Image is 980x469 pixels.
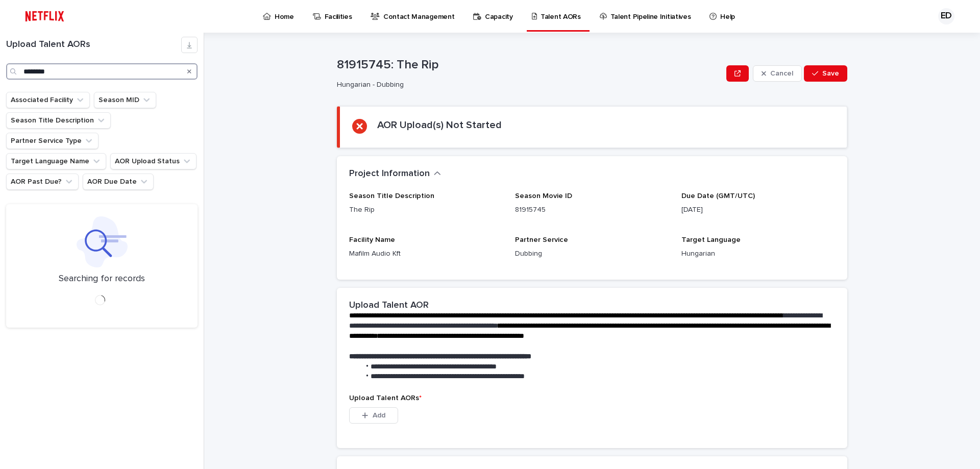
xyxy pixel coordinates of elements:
[349,168,441,180] button: Project Information
[515,192,572,200] span: Season Movie ID
[94,92,156,108] button: Season MID
[349,300,429,311] h2: Upload Talent AOR
[753,65,802,82] button: Cancel
[20,6,69,27] img: ifQbXi3ZQGMSEF7WDB7W
[6,63,198,80] input: Search
[349,236,395,243] span: Facility Name
[349,168,430,180] h2: Project Information
[6,39,181,51] h1: Upload Talent AORs
[822,70,839,77] span: Save
[681,192,755,200] span: Due Date (GMT/UTC)
[681,249,835,259] p: Hungarian
[349,249,503,259] p: Mafilm Audio Kft
[770,70,793,77] span: Cancel
[59,274,145,285] p: Searching for records
[337,58,722,72] p: 81915745: The Rip
[349,394,422,402] span: Upload Talent AORs
[337,81,718,89] p: Hungarian - Dubbing
[6,153,106,169] button: Target Language Name
[6,92,90,108] button: Associated Facility
[938,8,954,24] div: ED
[6,133,99,149] button: Partner Service Type
[515,249,669,259] p: Dubbing
[681,236,741,243] span: Target Language
[349,205,503,215] p: The Rip
[515,205,669,215] p: 81915745
[6,112,111,129] button: Season Title Description
[373,412,385,419] span: Add
[515,236,568,243] span: Partner Service
[110,153,197,169] button: AOR Upload Status
[804,65,847,82] button: Save
[377,119,502,131] h2: AOR Upload(s) Not Started
[681,205,835,215] p: [DATE]
[349,192,434,200] span: Season Title Description
[349,407,398,424] button: Add
[6,174,79,190] button: AOR Past Due?
[83,174,154,190] button: AOR Due Date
